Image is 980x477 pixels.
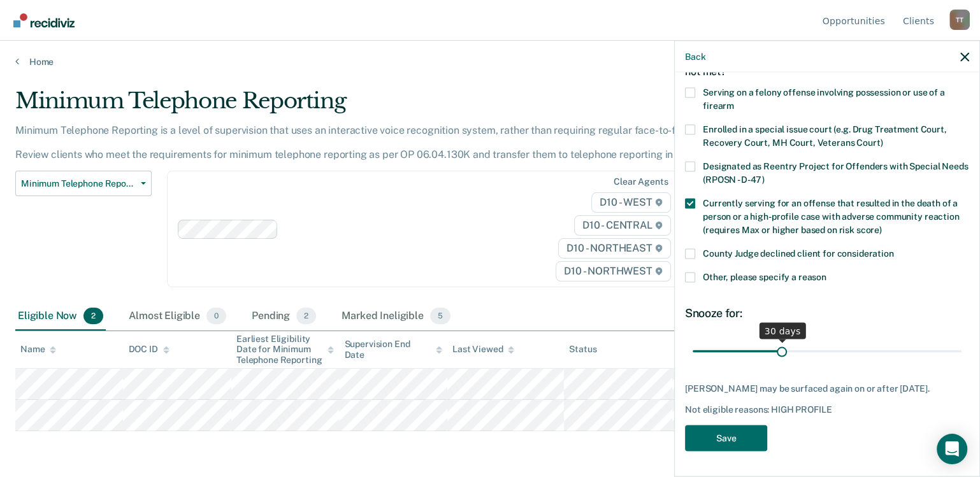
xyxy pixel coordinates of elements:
div: Last Viewed [452,344,514,355]
a: Home [15,56,965,68]
div: 30 days [760,322,806,339]
span: Minimum Telephone Reporting [21,178,136,189]
span: Enrolled in a special issue court (e.g. Drug Treatment Court, Recovery Court, MH Court, Veterans ... [703,124,946,147]
div: [PERSON_NAME] may be surfaced again on or after [DATE]. [685,383,969,394]
span: 2 [296,308,316,324]
span: Serving on a felony offense involving possession or use of a firearm [703,87,945,110]
img: Recidiviz [13,13,75,27]
span: Other, please specify a reason [703,271,826,281]
div: Pending [249,303,319,331]
div: Earliest Eligibility Date for Minimum Telephone Reporting [236,334,334,366]
span: 2 [83,308,103,324]
div: Marked Ineligible [339,303,453,331]
div: Eligible Now [15,303,106,331]
div: Open Intercom Messenger [937,434,967,464]
span: County Judge declined client for consideration [703,248,894,258]
button: Profile dropdown button [949,10,970,30]
span: Currently serving for an offense that resulted in the death of a person or a high-profile case wi... [703,197,959,234]
span: D10 - CENTRAL [574,215,671,236]
span: 0 [206,308,226,324]
button: Back [685,51,705,62]
div: Not eligible reasons: HIGH PROFILE [685,404,969,415]
span: D10 - NORTHWEST [556,261,670,281]
span: D10 - WEST [591,192,670,213]
p: Minimum Telephone Reporting is a level of supervision that uses an interactive voice recognition ... [15,124,738,160]
button: Save [685,425,767,451]
div: T T [949,10,970,30]
div: DOC ID [128,344,169,355]
div: Snooze for: [685,306,969,320]
span: 5 [430,308,450,324]
div: Clear agents [614,176,668,187]
div: Status [569,344,596,355]
div: Supervision End Date [344,339,442,360]
div: Almost Eligible [126,303,229,331]
div: Minimum Telephone Reporting [15,88,751,124]
span: D10 - NORTHEAST [558,238,670,259]
div: Name [20,344,56,355]
span: Designated as Reentry Project for Offenders with Special Needs (RPOSN - D-47) [703,160,968,184]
